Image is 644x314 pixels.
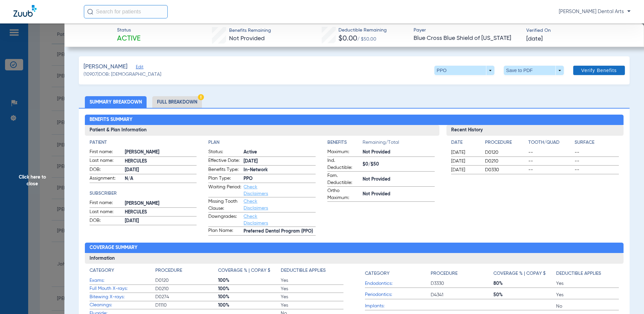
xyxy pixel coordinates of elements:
app-breakdown-title: Surface [575,139,619,148]
span: 100% [218,286,281,292]
span: In-Network [244,167,316,174]
a: Check Disclaimers [244,199,268,210]
span: [DATE] [451,149,479,156]
h3: Patient & Plan Information [85,125,439,136]
h4: Category [90,267,114,274]
app-breakdown-title: Tooth/Quad [528,139,573,148]
span: Status: [208,148,241,156]
input: Search for patients [84,5,168,18]
span: Not Provided [363,176,435,183]
span: Preferred Dental Program (PPO) [244,228,316,235]
span: Last name: [90,208,122,216]
h2: Benefits Summary [85,115,624,125]
h3: Recent History [446,125,624,136]
span: No [556,303,619,310]
app-breakdown-title: Deductible Applies [281,267,343,276]
span: 80% [493,280,556,287]
span: Last name: [90,157,122,165]
span: Yes [281,294,343,300]
h4: Surface [575,139,619,146]
span: Not Provided [363,191,435,198]
span: D0330 [485,167,526,173]
span: Verify Benefits [581,68,617,73]
span: Status [117,27,141,34]
app-breakdown-title: Date [451,139,479,148]
span: D3330 [431,280,493,287]
span: HERCULES [125,158,197,165]
span: / $50.00 [357,37,376,42]
span: 100% [218,294,281,300]
app-breakdown-title: Category [90,267,155,276]
img: Search Icon [87,9,93,15]
li: Summary Breakdown [85,96,147,108]
span: [DATE] [451,167,479,173]
span: 50% [493,292,556,298]
h4: Date [451,139,479,146]
app-breakdown-title: Category [365,267,431,279]
button: Save to PDF [504,66,564,75]
span: Effective Date: [208,157,241,165]
span: Yes [281,277,343,284]
h4: Coverage % | Copay $ [218,267,270,274]
span: 100% [218,302,281,309]
span: D0274 [155,294,218,300]
span: $0/$50 [363,161,435,168]
span: Maximum: [327,148,360,156]
span: -- [575,167,619,173]
span: D4341 [431,292,493,298]
span: Plan Name: [208,227,241,235]
button: Verify Benefits [573,66,625,75]
span: Implants: [365,303,431,310]
span: 100% [218,277,281,284]
span: Not Provided [229,36,265,42]
app-breakdown-title: Procedure [155,267,218,276]
span: Ind. Deductible: [327,157,360,171]
span: Yes [556,292,619,298]
span: Missing Tooth Clause: [208,198,241,212]
h4: Deductible Applies [556,270,601,277]
button: PPO [434,66,494,75]
h4: Category [365,270,389,277]
app-breakdown-title: Coverage % | Copay $ [218,267,281,276]
h4: Benefits [327,139,363,146]
span: D0120 [155,277,218,284]
span: $0.00 [338,35,357,42]
span: [PERSON_NAME] [125,149,197,156]
h4: Subscriber [90,190,197,197]
span: N/A [125,175,197,182]
span: Yes [556,280,619,287]
a: Check Disclaimers [244,185,268,196]
app-breakdown-title: Deductible Applies [556,267,619,279]
span: -- [575,158,619,165]
span: [PERSON_NAME] [125,200,197,207]
span: Fam. Deductible: [327,172,360,186]
app-breakdown-title: Coverage % | Copay $ [493,267,556,279]
span: Endodontics: [365,280,431,287]
span: -- [528,149,573,156]
span: [PERSON_NAME] [84,63,127,71]
span: First name: [90,148,122,156]
span: Remaining/Total [363,139,435,148]
app-breakdown-title: Benefits [327,139,363,148]
div: Chat Widget [610,282,644,314]
span: D0210 [155,286,218,292]
app-breakdown-title: Patient [90,139,197,146]
app-breakdown-title: Plan [208,139,316,146]
span: First name: [90,199,122,207]
span: [PERSON_NAME] Dental Arts [559,8,631,15]
span: Ortho Maximum: [327,187,360,201]
span: Exams: [90,277,155,284]
h4: Procedure [155,267,182,274]
span: Verified On [526,27,633,34]
span: Benefits Remaining [229,27,271,34]
h4: Procedure [431,270,458,277]
span: D1110 [155,302,218,309]
span: Not Provided [363,149,435,156]
span: Blue Cross Blue Shield of [US_STATE] [414,34,521,43]
span: Active [244,149,316,156]
h2: Coverage Summary [85,243,624,253]
span: [DATE] [244,158,316,165]
span: Benefits Type: [208,166,241,174]
span: DOB: [90,217,122,225]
